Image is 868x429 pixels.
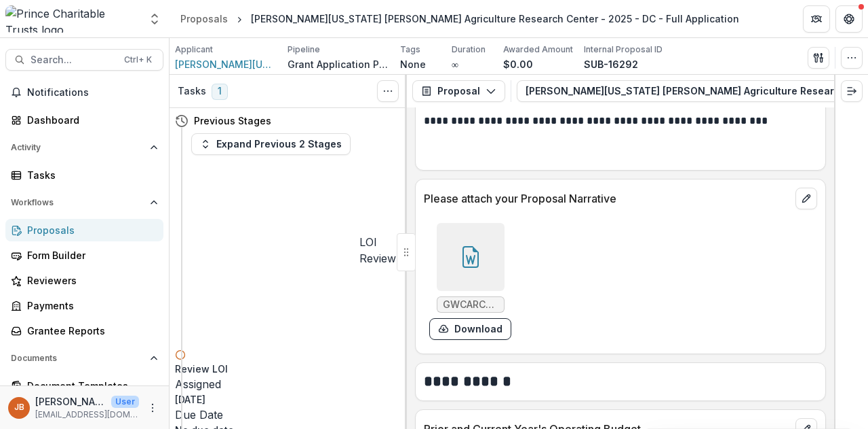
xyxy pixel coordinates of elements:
[5,294,163,317] a: Payments
[5,269,163,292] a: Reviewers
[144,400,161,416] button: More
[377,80,399,102] button: Toggle View Cancelled Tasks
[35,409,139,421] p: [EMAIL_ADDRESS][DOMAIN_NAME]
[400,44,420,56] p: Tags
[288,44,320,56] p: Pipeline
[175,57,277,71] a: [PERSON_NAME][US_STATE] [PERSON_NAME] Agriculture Research Center
[443,299,498,311] span: GWCARC Proposal Narrative - PCT 2025 (1).docx
[5,347,163,369] button: Open Documents
[27,273,153,288] div: Reviewers
[11,354,144,363] span: Documents
[14,403,24,412] div: Jamie Baxter
[180,12,228,26] div: Proposals
[175,376,396,392] p: Assigned
[212,84,228,100] span: 1
[5,49,163,71] button: Search...
[175,44,213,56] p: Applicant
[27,87,158,99] span: Notifications
[111,396,139,408] p: User
[429,318,511,340] button: download-form-response
[503,57,533,71] p: $0.00
[288,57,389,71] p: Grant Application Process
[175,392,396,407] p: [DATE]
[175,9,745,29] nav: breadcrumb
[5,82,163,103] button: Notifications
[27,223,153,237] div: Proposals
[803,5,830,33] button: Partners
[121,52,155,67] div: Ctrl + K
[5,164,163,186] a: Tasks
[5,5,140,33] img: Prince Charitable Trusts logo
[5,375,163,397] a: Document Templates
[251,12,739,26] div: [PERSON_NAME][US_STATE] [PERSON_NAME] Agriculture Research Center - 2025 - DC - Full Application
[452,44,486,56] p: Duration
[27,248,153,262] div: Form Builder
[11,143,144,152] span: Activity
[841,80,863,102] button: Expand right
[175,407,396,423] p: Due Date
[194,114,271,128] h4: Previous Stages
[5,137,163,158] button: Open Activity
[452,57,458,71] p: ∞
[27,168,153,182] div: Tasks
[5,109,163,131] a: Dashboard
[27,298,153,313] div: Payments
[400,57,426,71] p: None
[175,362,396,376] h5: Review LOI
[5,244,163,267] a: Form Builder
[503,44,573,56] p: Awarded Amount
[31,54,116,66] span: Search...
[584,44,663,56] p: Internal Proposal ID
[424,190,790,207] p: Please attach your Proposal Narrative
[27,379,153,393] div: Document Templates
[5,192,163,213] button: Open Workflows
[11,198,144,207] span: Workflows
[27,324,153,338] div: Grantee Reports
[178,86,206,97] h3: Tasks
[191,133,351,155] button: Expand Previous 2 Stages
[145,5,164,33] button: Open entity switcher
[429,223,511,340] div: GWCARC Proposal Narrative - PCT 2025 (1).docxdownload-form-response
[412,80,505,102] button: Proposal
[35,394,106,409] p: [PERSON_NAME]
[5,320,163,342] a: Grantee Reports
[175,9,233,29] a: Proposals
[795,188,817,209] button: edit
[27,113,153,127] div: Dashboard
[5,219,163,241] a: Proposals
[359,234,396,267] h4: LOI Review
[835,5,863,33] button: Get Help
[584,57,638,71] p: SUB-16292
